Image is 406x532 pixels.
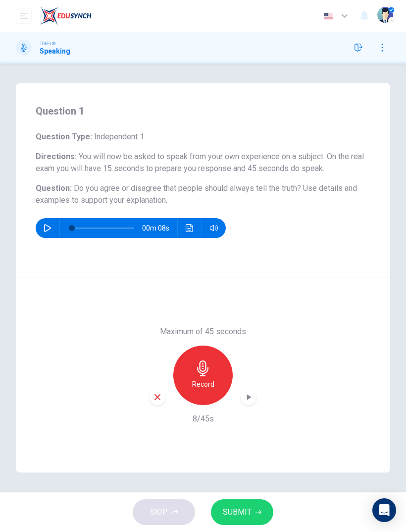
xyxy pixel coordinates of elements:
[36,131,370,143] h6: Question Type :
[36,152,364,173] span: You will now be asked to speak from your own experience on a subject. On the real exam you will h...
[16,8,32,24] button: open mobile menu
[40,40,55,47] span: TOEFL®
[36,103,370,119] h4: Question 1
[36,151,370,175] h6: Directions :
[40,6,92,26] img: EduSynch logo
[142,218,177,238] span: 00m 08s
[40,47,70,55] h1: Speaking
[36,182,370,206] h6: Question :
[211,499,273,525] button: SUBMIT
[92,132,144,141] span: Independent 1
[192,378,214,390] h6: Record
[173,346,233,405] button: Record
[193,413,214,425] h6: 8/45s
[322,12,335,20] img: en
[160,326,246,338] h6: Maximum of 45 seconds
[223,505,252,519] span: SUBMIT
[377,7,393,23] img: Profile picture
[182,218,198,238] button: Click to see the audio transcription
[74,183,301,193] span: Do you agree or disagree that people should always tell the truth?
[372,498,396,522] div: Open Intercom Messenger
